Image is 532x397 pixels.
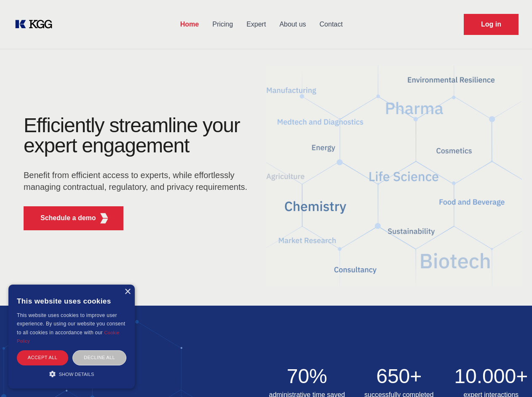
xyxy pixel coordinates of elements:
div: Show details [17,370,126,378]
iframe: Chat Widget [490,357,532,397]
div: This website uses cookies [17,291,126,311]
p: Schedule a demo [40,213,96,223]
a: About us [273,13,313,35]
div: Close [124,289,131,295]
img: KGG Fifth Element RED [266,55,522,297]
a: KOL Knowledge Platform: Talk to Key External Experts (KEE) [13,18,59,31]
h1: Efficiently streamline your expert engagement [24,115,253,156]
button: Schedule a demoKGG Fifth Element RED [24,206,123,230]
span: This website uses cookies to improve user experience. By using our website you consent to all coo... [17,312,125,336]
a: Expert [240,13,273,35]
div: Accept all [17,350,68,365]
h2: 70% [266,366,348,386]
img: KGG Fifth Element RED [99,213,110,224]
a: Pricing [206,13,240,35]
a: Cookie Policy [17,330,120,344]
a: Contact [313,13,350,35]
h2: 650+ [358,366,440,386]
span: Show details [59,372,94,377]
div: Decline all [72,350,126,365]
a: Home [174,13,206,35]
p: Benefit from efficient access to experts, while effortlessly managing contractual, regulatory, an... [24,169,253,193]
a: Request Demo [464,14,519,35]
